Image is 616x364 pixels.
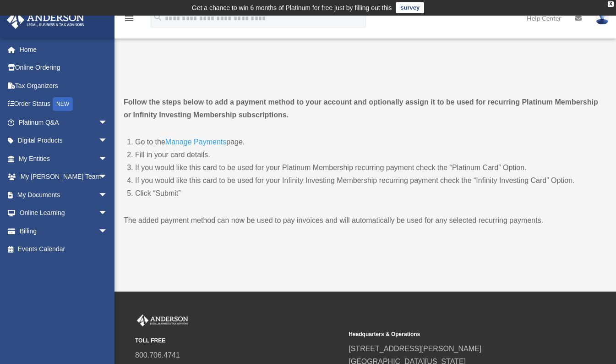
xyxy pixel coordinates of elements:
div: close [608,1,614,7]
i: search [153,12,163,22]
div: Get a chance to win 6 months of Platinum for free just by filling out this [192,2,392,13]
li: Click “Submit” [135,187,605,200]
a: survey [396,2,424,13]
span: arrow_drop_down [98,186,117,204]
a: [STREET_ADDRESS][PERSON_NAME] [349,345,481,353]
a: Billingarrow_drop_down [6,222,121,240]
a: Online Learningarrow_drop_down [6,204,121,222]
a: 800.706.4741 [135,351,180,359]
a: Events Calendar [6,240,121,259]
li: Go to the page. [135,136,605,149]
img: Anderson Advisors Platinum Portal [135,314,190,326]
span: arrow_drop_down [98,222,117,241]
a: Home [6,40,121,59]
span: arrow_drop_down [98,113,117,132]
li: If you would like this card to be used for your Platinum Membership recurring payment check the “... [135,161,605,174]
span: arrow_drop_down [98,204,117,223]
a: My [PERSON_NAME] Teamarrow_drop_down [6,168,121,186]
li: Fill in your card details. [135,149,605,161]
span: arrow_drop_down [98,168,117,187]
p: The added payment method can now be used to pay invoices and will automatically be used for any s... [124,214,605,227]
a: Platinum Q&Aarrow_drop_down [6,113,121,132]
a: Manage Payments [165,138,226,150]
a: Online Ordering [6,59,121,77]
a: My Documentsarrow_drop_down [6,186,121,204]
a: My Entitiesarrow_drop_down [6,149,121,168]
a: Digital Productsarrow_drop_down [6,132,121,150]
i: menu [124,13,135,24]
strong: Follow the steps below to add a payment method to your account and optionally assign it to be use... [124,98,598,119]
span: arrow_drop_down [98,132,117,150]
small: Headquarters & Operations [349,330,556,339]
img: Anderson Advisors Platinum Portal [4,11,87,29]
a: Tax Organizers [6,77,121,95]
li: If you would like this card to be used for your Infinity Investing Membership recurring payment c... [135,174,605,187]
a: Order StatusNEW [6,95,121,114]
img: User Pic [595,11,609,25]
small: TOLL FREE [135,336,342,346]
a: menu [124,16,135,24]
div: NEW [53,97,73,111]
span: arrow_drop_down [98,149,117,168]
